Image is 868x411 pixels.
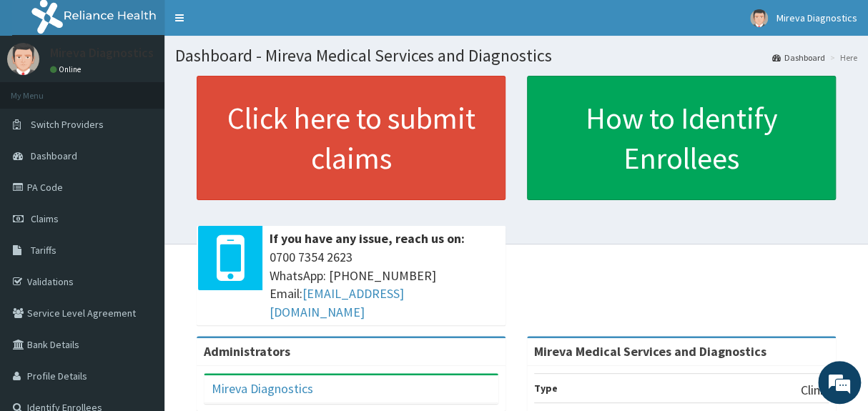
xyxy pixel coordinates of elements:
[212,380,313,397] a: Mireva Diagnostics
[534,382,558,395] b: Type
[31,149,77,162] span: Dashboard
[31,244,56,257] span: Tariffs
[50,64,84,74] a: Online
[772,51,825,64] a: Dashboard
[175,46,857,65] h1: Dashboard - Mireva Medical Services and Diagnostics
[801,381,829,400] p: Clinic
[534,343,766,360] strong: Mireva Medical Services and Diagnostics
[527,76,836,200] a: How to Identify Enrollees
[7,43,39,75] img: User Image
[827,51,857,64] li: Here
[31,118,104,131] span: Switch Providers
[204,343,290,360] b: Administrators
[270,230,465,247] b: If you have any issue, reach us on:
[31,212,59,225] span: Claims
[750,9,768,27] img: User Image
[270,248,498,322] span: 0700 7354 2623 WhatsApp: [PHONE_NUMBER] Email:
[50,46,154,59] p: Mireva Diagnostics
[197,76,505,200] a: Click here to submit claims
[270,285,404,320] a: [EMAIL_ADDRESS][DOMAIN_NAME]
[776,11,857,24] span: Mireva Diagnostics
